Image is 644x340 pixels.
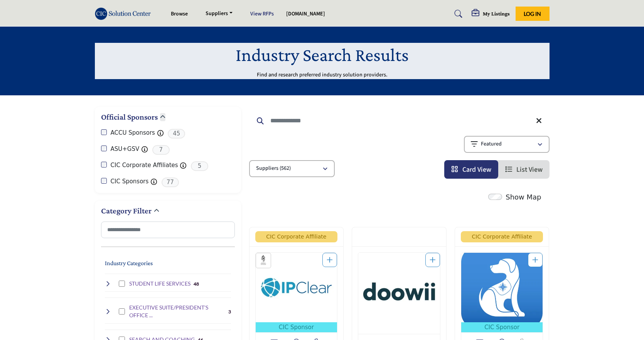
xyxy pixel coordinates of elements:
li: List View [498,160,550,179]
img: Site Logo [95,7,155,20]
h2: Official Sponsors [101,112,158,123]
b: 48 [194,281,199,287]
input: Select EXECUTIVE SUITE/PRESIDENT'S OFFICE SERVICES checkbox [119,308,125,315]
a: Add To List [327,255,333,265]
div: 48 Results For STUDENT LIFE SERVICES [194,280,199,287]
img: ACCU Sponsors Badge Icon [258,255,269,266]
p: Find and research preferred industry solution providers. [257,71,388,79]
a: Suppliers [200,8,238,19]
button: Featured [464,136,550,153]
span: 77 [162,178,179,187]
h1: Industry Search Results [236,43,409,67]
a: Add To List [532,255,538,265]
a: [DOMAIN_NAME] [286,10,325,18]
b: 3 [228,309,231,315]
a: Browse [171,10,188,18]
h4: STUDENT LIFE SERVICES: Campus engagement, residential life, and student activity management solut... [129,280,191,288]
label: CIC Sponsors [111,177,149,186]
input: ASU+GSV checkbox [101,145,107,151]
a: View List [505,165,543,174]
li: Card View [444,160,498,179]
span: 45 [168,129,185,139]
a: Open Listing in new tab [358,253,440,334]
input: CIC Corporate Affiliates checkbox [101,162,107,167]
div: My Listings [472,9,510,19]
p: Suppliers (562) [256,165,291,173]
h4: EXECUTIVE SUITE/PRESIDENT'S OFFICE SERVICES: Strategic planning, leadership support, and executiv... [129,304,225,319]
span: CIC Sponsor [257,323,336,332]
input: Search Keyword [249,112,550,130]
img: Student Ally, Inc. [461,253,543,322]
a: View Card [451,165,491,174]
h2: Category Filter [101,205,152,217]
label: Show Map [506,192,541,202]
span: 5 [191,161,208,171]
label: CIC Corporate Affiliates [111,161,178,170]
a: Open Listing in new tab [461,253,543,333]
button: Log In [516,7,550,21]
img: Doowii, Inc. [358,253,440,334]
a: View RFPs [250,10,274,18]
button: Industry Categories [105,259,153,268]
div: 3 Results For EXECUTIVE SUITE/PRESIDENT'S OFFICE SERVICES [228,308,231,315]
img: IP Clearing House [256,253,337,322]
input: Search Category [101,222,235,238]
a: Search [447,8,467,20]
input: CIC Sponsors checkbox [101,178,107,184]
h5: My Listings [483,10,510,17]
a: Add To List [430,255,436,265]
span: List View [516,165,543,174]
p: Featured [481,140,502,148]
a: Open Listing in new tab [256,253,337,333]
input: ACCU Sponsors checkbox [101,129,107,135]
span: CIC Corporate Affiliate [255,231,338,242]
span: Card View [462,165,491,174]
span: Log In [524,10,541,17]
label: ACCU Sponsors [111,129,155,137]
span: CIC Corporate Affiliate [461,231,543,242]
span: 7 [152,145,170,155]
button: Suppliers (562) [249,160,335,177]
span: CIC Sponsor [463,323,541,332]
label: ASU+GSV [111,145,140,154]
input: Select STUDENT LIFE SERVICES checkbox [119,281,125,287]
